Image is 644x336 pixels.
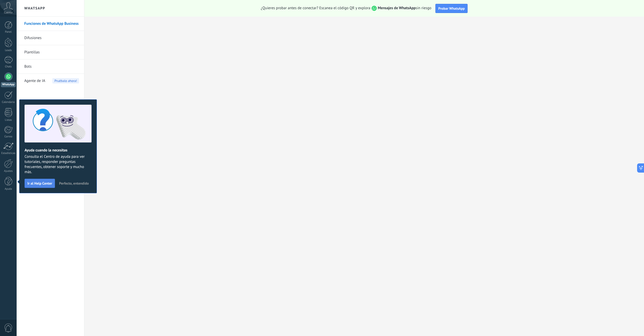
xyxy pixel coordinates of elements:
[24,17,79,31] a: Funciones de WhatsApp Business
[24,74,45,88] span: Agente de IA
[435,4,468,13] button: Probar WhatsApp
[24,74,79,88] a: Agente de IAPruébalo ahora!
[1,101,16,104] div: Calendario
[24,59,79,74] a: Bots
[1,118,16,122] div: Listas
[17,74,84,88] li: Agente de IA
[25,154,92,175] span: Consulta el Centro de ayuda para ver tutoriales, responder preguntas frecuentes, obtener soporte ...
[52,78,79,83] span: Pruébalo ahora!
[1,49,16,52] div: Leads
[378,6,416,10] strong: Mensajes de WhatsApp
[57,179,91,187] button: Perfecto, entendido
[438,6,465,11] span: Probar WhatsApp
[59,182,89,185] span: Perfecto, entendido
[1,135,16,138] div: Correo
[24,31,79,45] a: Difusiones
[25,148,92,153] h2: Ayuda cuando la necesitas
[1,170,16,173] div: Ajustes
[1,187,16,191] div: Ayuda
[17,31,84,45] li: Difusiones
[1,82,16,87] div: WhatsApp
[4,11,13,14] span: Cuenta
[1,152,16,155] div: Estadísticas
[1,30,16,34] div: Panel
[261,6,431,11] span: ¿Quieres probar antes de conectar? Escanea el código QR y explora sin riesgo
[17,17,84,31] li: Funciones de WhatsApp Business
[17,45,84,59] li: Plantillas
[17,59,84,74] li: Bots
[24,45,79,59] a: Plantillas
[1,65,16,68] div: Chats
[27,182,52,185] span: Ir al Help Center
[25,179,55,188] button: Ir al Help Center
